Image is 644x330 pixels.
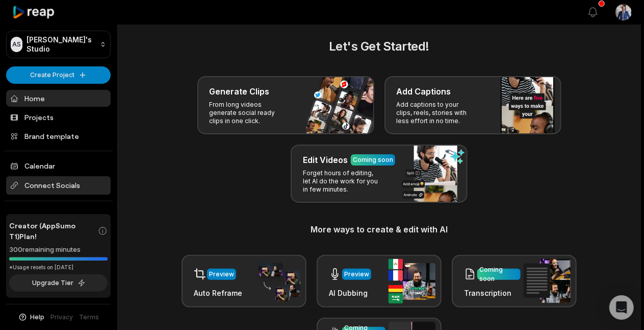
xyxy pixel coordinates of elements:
[329,288,371,298] h3: AI Dubbing
[389,259,435,303] img: ai_dubbing.png
[479,265,519,284] div: Coming soon
[464,288,521,298] h3: Transcription
[524,259,571,303] img: transcription.png
[397,101,476,125] p: Add captions to your clips, reels, stories with less effort in no time.
[344,270,369,279] div: Preview
[6,157,111,174] a: Calendar
[210,85,270,98] h3: Generate Clips
[9,264,108,271] div: *Usage resets on [DATE]
[6,109,111,126] a: Projects
[9,274,108,292] button: Upgrade Tier
[9,245,108,255] div: 300 remaining minutes
[6,66,111,84] button: Create Project
[6,176,111,195] span: Connect Socials
[80,313,99,322] a: Terms
[210,101,289,125] p: From long videos generate social ready clips in one click.
[303,154,348,166] h3: Edit Videos
[209,270,234,279] div: Preview
[6,90,111,107] a: Home
[9,220,98,242] span: Creator (AppSumo T1) Plan!
[130,37,628,56] h2: Let's Get Started!
[51,313,73,322] a: Privacy
[6,128,111,145] a: Brand template
[253,262,300,301] img: auto_reframe.png
[11,37,22,52] div: AS
[609,295,634,320] div: Open Intercom Messenger
[303,169,382,194] p: Forget hours of editing, let AI do the work for you in few minutes.
[31,313,45,322] span: Help
[353,155,393,164] div: Coming soon
[27,35,96,54] p: [PERSON_NAME]'s Studio
[194,288,242,298] h3: Auto Reframe
[397,85,451,98] h3: Add Captions
[130,223,628,235] h3: More ways to create & edit with AI
[18,313,45,322] button: Help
